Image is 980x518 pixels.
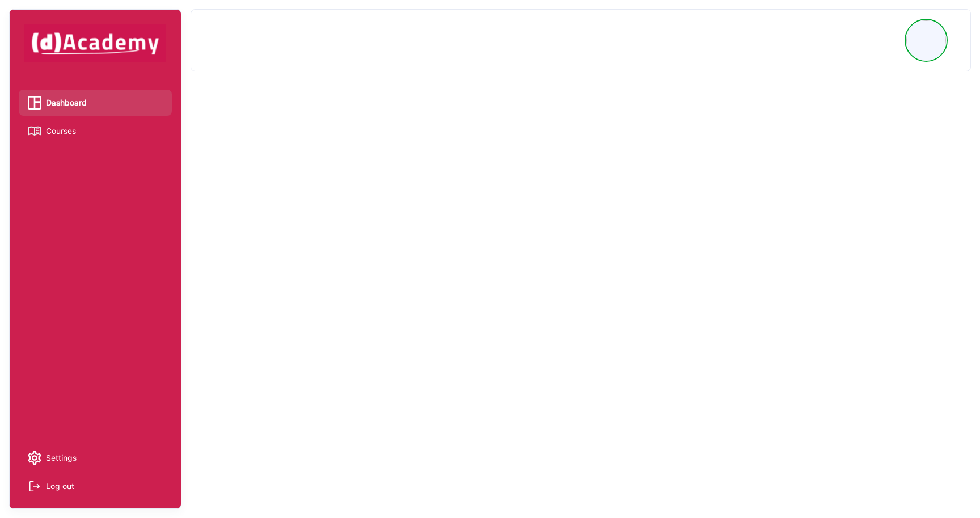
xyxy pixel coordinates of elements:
[28,479,41,493] img: Log out
[24,24,166,62] img: dAcademy
[28,123,163,140] a: Courses iconCourses
[28,96,41,110] img: Dashboard icon
[28,451,41,465] img: setting
[28,94,163,111] a: Dashboard iconDashboard
[28,124,41,138] img: Courses icon
[46,449,77,466] span: Settings
[46,94,87,111] span: Dashboard
[906,20,946,60] img: Profile
[46,123,76,140] span: Courses
[46,478,74,495] div: Log out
